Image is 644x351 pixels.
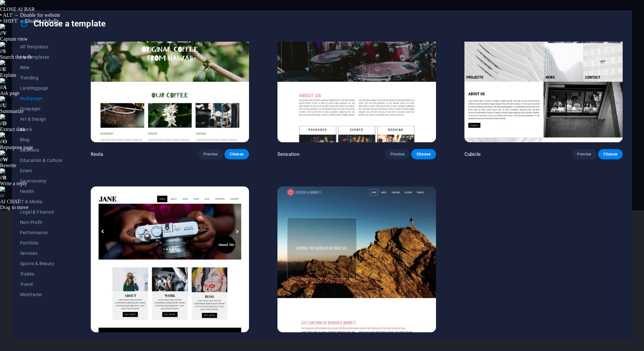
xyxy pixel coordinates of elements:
[20,251,62,256] span: Services
[20,227,62,238] button: Performance
[20,279,62,289] button: Travel
[20,240,62,246] span: Portfolio
[20,230,62,235] span: Performance
[20,209,62,215] span: Legal & Finance
[20,258,62,269] button: Sports & Beauty
[20,292,62,297] span: Wireframe
[20,271,62,276] span: Trades
[91,186,249,332] img: Jane
[20,269,62,279] button: Trades
[20,248,62,258] button: Services
[20,220,62,225] span: Non-Profit
[20,261,62,266] span: Sports & Beauty
[20,238,62,248] button: Portfolio
[20,289,62,300] button: Wireframe
[20,217,62,227] button: Non-Profit
[277,186,436,332] img: Benson & Barnett
[20,207,62,217] button: Legal & Finance
[20,282,62,287] span: Travel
